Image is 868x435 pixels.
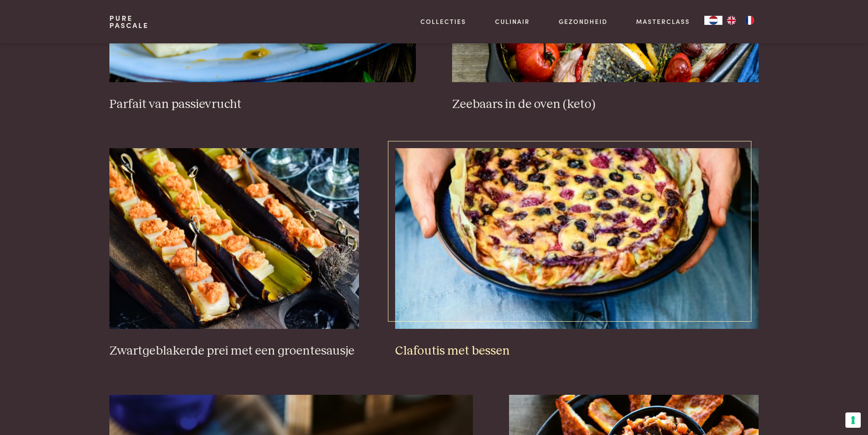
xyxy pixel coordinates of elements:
img: Clafoutis met bessen [395,148,759,329]
img: Zwartgeblakerde prei met een groentesausje [109,148,359,329]
a: Masterclass [636,17,690,26]
button: Uw voorkeuren voor toestemming voor trackingtechnologieën [845,412,861,428]
a: Gezondheid [559,17,608,26]
ul: Language list [722,16,759,25]
a: Zwartgeblakerde prei met een groentesausje Zwartgeblakerde prei met een groentesausje [109,148,359,359]
a: FR [741,16,759,25]
a: NL [704,16,722,25]
div: Language [704,16,722,25]
h3: Zwartgeblakerde prei met een groentesausje [109,343,359,359]
a: PurePascale [109,14,149,29]
a: Collecties [420,17,466,26]
h3: Zeebaars in de oven (keto) [452,97,759,112]
a: Clafoutis met bessen Clafoutis met bessen [395,148,759,359]
aside: Language selected: Nederlands [704,16,759,25]
h3: Parfait van passievrucht [109,97,416,112]
a: Culinair [495,17,530,26]
a: EN [722,16,741,25]
h3: Clafoutis met bessen [395,343,759,359]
